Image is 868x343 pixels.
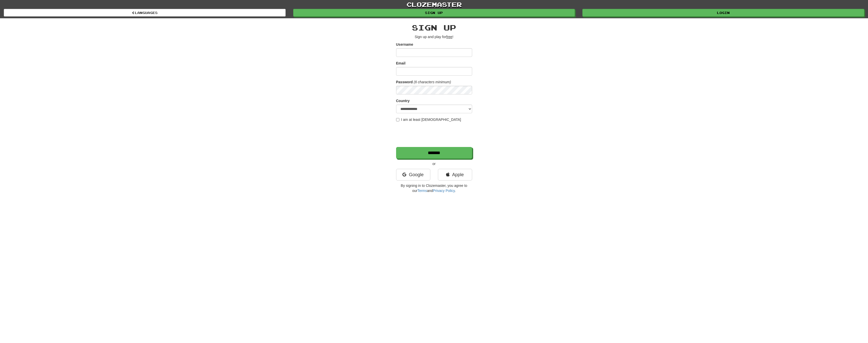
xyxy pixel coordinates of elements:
[293,9,575,17] a: Sign up
[396,34,472,39] p: Sign up and play for !
[396,169,430,181] a: Google
[396,183,472,193] p: By signing in to Clozemaster, you agree to our and .
[433,189,455,193] a: Privacy Policy
[396,23,472,32] h2: Sign up
[396,118,399,121] input: I am at least [DEMOGRAPHIC_DATA]
[417,189,427,193] a: Terms
[396,125,473,144] iframe: reCAPTCHA
[396,61,405,66] label: Email
[396,161,472,166] p: or
[396,42,413,47] label: Username
[446,35,452,39] u: free
[396,79,413,85] label: Password
[414,80,451,84] em: (6 characters minimum)
[4,9,286,17] a: Languages
[582,9,864,17] a: Login
[438,169,472,181] a: Apple
[396,117,461,122] label: I am at least [DEMOGRAPHIC_DATA]
[396,98,410,103] label: Country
